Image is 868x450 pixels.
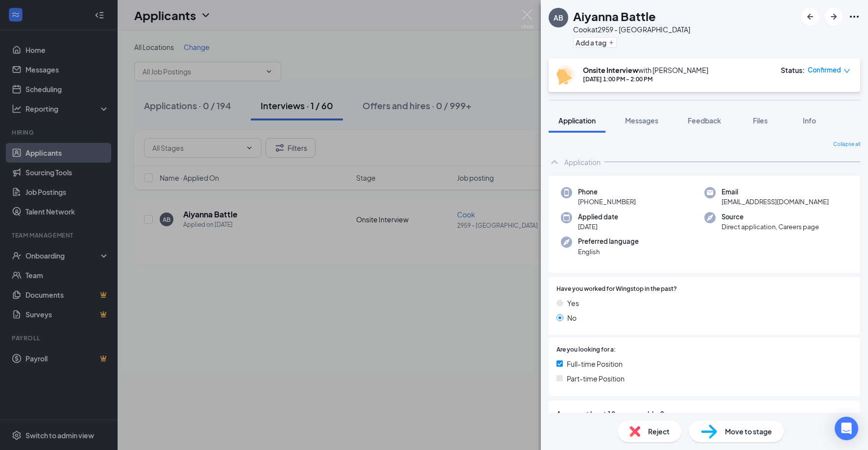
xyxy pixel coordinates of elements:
span: Have you worked for Wingstop in the past? [556,284,677,294]
span: [PHONE_NUMBER] [578,197,636,207]
span: Yes [567,298,579,308]
span: Reject [648,426,670,437]
span: English [578,247,639,257]
span: Move to stage [725,426,772,437]
button: ArrowLeftNew [801,8,819,25]
svg: ArrowRight [828,11,840,23]
button: ArrowRight [825,8,843,25]
svg: Plus [608,40,614,46]
span: Full-time Position [567,358,623,369]
span: Are you at least 18 years or older? [556,408,852,419]
span: No [567,312,577,323]
div: [DATE] 1:00 PM - 2:00 PM [583,75,708,83]
span: Info [803,116,816,125]
svg: ChevronUp [549,156,560,168]
div: with [PERSON_NAME] [583,65,708,75]
div: AB [554,13,563,23]
span: Phone [578,187,636,197]
span: [DATE] [578,222,618,232]
span: Direct application, Careers page [722,222,819,232]
div: Status : [781,65,805,75]
span: Part-time Position [567,373,625,384]
span: Email [722,187,829,197]
span: [EMAIL_ADDRESS][DOMAIN_NAME] [722,197,829,207]
h1: Aiyanna Battle [573,8,656,24]
span: Applied date [578,212,618,222]
span: Are you looking for a: [556,345,616,355]
span: Collapse all [833,141,860,148]
span: Preferred language [578,237,639,246]
span: Application [558,116,596,125]
div: Cook at 2959 - [GEOGRAPHIC_DATA] [573,24,690,34]
span: Files [753,116,768,125]
div: Application [564,157,601,167]
span: Feedback [688,116,721,125]
span: down [844,68,850,74]
div: Open Intercom Messenger [835,417,858,440]
svg: ArrowLeftNew [804,11,816,23]
svg: Ellipses [848,11,860,23]
span: Source [722,212,819,222]
span: Messages [625,116,658,125]
button: PlusAdd a tag [573,37,617,47]
b: Onsite Interview [583,66,638,74]
span: Confirmed [808,65,841,75]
